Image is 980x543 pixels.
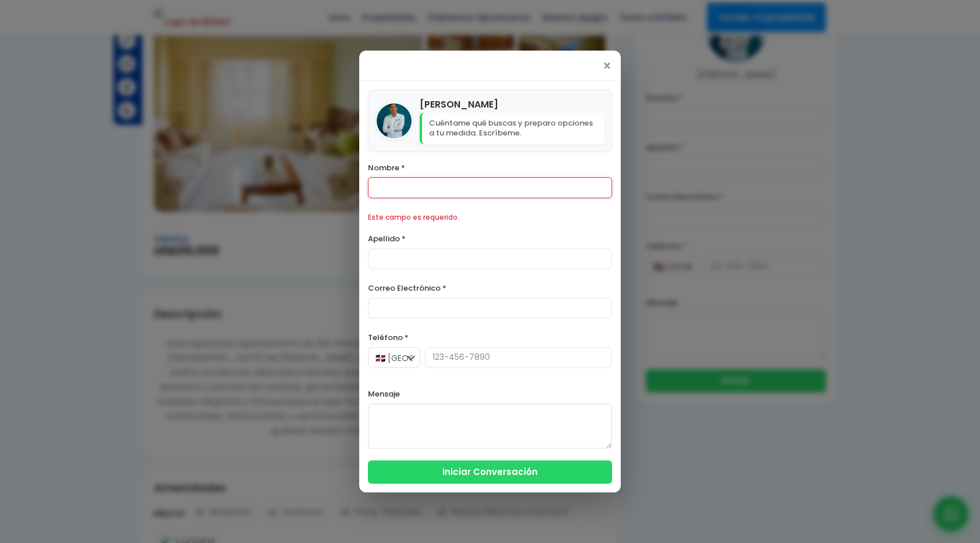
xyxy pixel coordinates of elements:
[368,460,612,484] button: Iniciar Conversación
[368,330,612,345] label: Teléfono *
[368,231,612,246] label: Apellido *
[368,210,612,224] div: Este campo es requerido.
[368,387,612,401] label: Mensaje
[377,103,412,138] img: Franklin Marte Gonzalez
[368,160,612,175] label: Nombre *
[602,59,612,73] span: ×
[368,281,612,295] label: Correo Electrónico *
[420,97,605,112] h4: [PERSON_NAME]
[425,347,612,368] input: 123-456-7890
[420,113,605,144] p: Cuéntame qué buscas y preparo opciones a tu medida. Escríbeme.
